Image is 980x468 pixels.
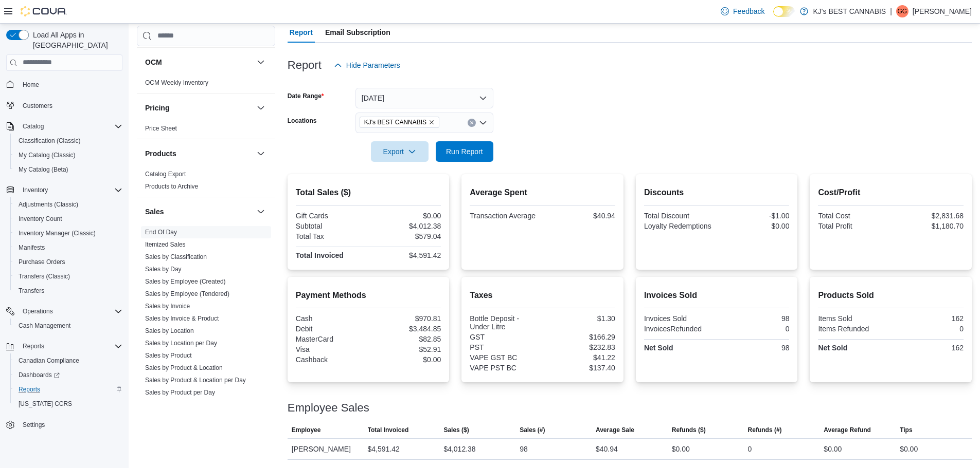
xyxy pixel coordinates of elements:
div: [PERSON_NAME] [288,439,364,459]
a: Sales by Invoice & Product [145,315,219,322]
h2: Invoices Sold [644,289,790,302]
strong: Net Sold [818,344,847,352]
span: Refunds ($) [672,426,706,434]
p: | [890,5,892,17]
span: My Catalog (Beta) [14,163,122,176]
button: [DATE] [355,88,493,108]
a: Inventory Count [14,213,66,225]
h2: Average Spent [470,186,615,199]
span: Reports [14,383,122,396]
div: Visa [296,345,366,353]
p: KJ's BEST CANNABIS [813,5,886,17]
a: Sales by Product [145,352,192,359]
div: Transaction Average [470,212,540,220]
div: $232.83 [545,343,615,351]
button: Catalog [2,119,127,134]
span: Reports [19,385,40,394]
a: Customers [19,100,57,112]
a: OCM Weekly Inventory [145,79,208,86]
span: KJ's BEST CANNABIS [364,117,426,127]
span: Inventory Manager (Classic) [14,227,122,239]
span: Average Sale [596,426,634,434]
span: GG [898,5,907,17]
button: Home [2,77,127,92]
span: My Catalog (Beta) [19,165,68,174]
span: Reports [23,342,44,350]
button: Reports [10,382,127,397]
span: Inventory [23,186,48,194]
h2: Discounts [644,186,790,199]
div: GST [470,333,540,341]
div: Cashback [296,355,366,364]
span: Inventory Manager (Classic) [19,229,96,237]
div: VAPE PST BC [470,364,540,372]
button: Reports [2,339,127,353]
span: Sales by Product & Location [145,364,223,372]
div: PST [470,343,540,351]
button: Open list of options [479,119,487,127]
div: InvoicesRefunded [644,325,715,333]
span: Employee [292,426,321,434]
h2: Products Sold [818,289,964,302]
a: Sales by Product & Location per Day [145,377,246,384]
a: Sales by Location [145,327,194,334]
button: Inventory [2,183,127,197]
a: Catalog Export [145,171,186,178]
div: Subtotal [296,222,366,230]
span: Sales by Employee (Created) [145,277,226,286]
span: Purchase Orders [19,258,65,266]
a: Sales by Product per Day [145,389,215,396]
span: Inventory Count [19,215,62,223]
span: [US_STATE] CCRS [19,400,72,408]
span: Sales by Product per Day [145,388,215,397]
span: Inventory Count [14,213,122,225]
span: End Of Day [145,228,177,236]
div: $4,012.38 [443,443,475,455]
div: $82.85 [370,335,441,343]
a: Transfers [14,285,48,297]
span: Refunds (#) [748,426,782,434]
a: Settings [19,419,49,431]
div: 98 [719,314,789,323]
img: Cova [21,6,67,16]
div: Loyalty Redemptions [644,222,715,230]
div: 0 [748,443,752,455]
span: Sales by Location per Day [145,339,217,347]
button: Inventory [19,184,52,196]
div: Total Profit [818,222,888,230]
a: Dashboards [14,369,64,381]
span: Operations [19,305,122,317]
span: Sales ($) [443,426,469,434]
button: Settings [2,417,127,432]
a: My Catalog (Classic) [14,149,80,161]
a: Cash Management [14,320,75,332]
strong: Net Sold [644,344,673,352]
button: Manifests [10,240,127,255]
strong: Total Invoiced [296,251,344,259]
div: Products [137,168,275,197]
button: Sales [255,205,267,218]
button: Inventory Manager (Classic) [10,226,127,240]
div: Gurvinder Gurvinder [896,5,908,17]
button: Sales [145,207,253,217]
a: My Catalog (Beta) [14,163,73,176]
span: KJ's BEST CANNABIS [360,117,439,128]
div: $1.30 [545,314,615,323]
div: $579.04 [370,232,441,240]
a: Manifests [14,241,49,254]
button: Products [255,147,267,160]
div: Gift Cards [296,212,366,220]
button: Purchase Orders [10,255,127,269]
button: Hide Parameters [330,55,404,76]
a: Sales by Product & Location [145,364,223,371]
span: Tips [900,426,912,434]
div: $0.00 [370,212,441,220]
div: $970.81 [370,314,441,323]
div: Total Cost [818,212,888,220]
span: Hide Parameters [346,60,400,70]
div: $40.94 [596,443,618,455]
span: Washington CCRS [14,398,122,410]
div: $166.29 [545,333,615,341]
div: Items Refunded [818,325,888,333]
span: Products to Archive [145,182,198,191]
